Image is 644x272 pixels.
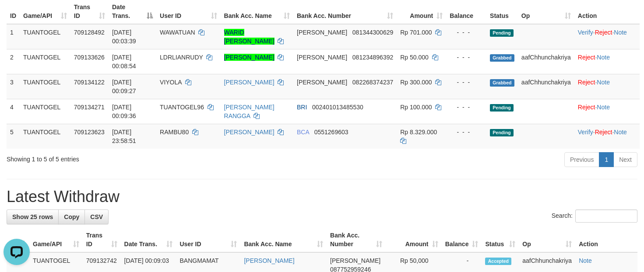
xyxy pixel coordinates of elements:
span: Rp 8.329.000 [400,129,437,136]
td: TUANTOGEL [20,124,70,149]
th: Trans ID: activate to sort column ascending [83,227,121,252]
span: Copy 002401013485530 to clipboard [312,104,363,111]
a: Copy [58,209,85,224]
span: [PERSON_NAME] [297,79,347,86]
span: [PERSON_NAME] [297,54,347,61]
span: 709123623 [74,129,105,136]
td: · · [574,24,640,49]
td: 4 [7,99,20,124]
td: aafChhunchakriya [518,74,574,99]
span: WAWATUAN [160,29,195,36]
span: BRI [297,104,307,111]
td: · · [574,124,640,149]
span: Rp 100.000 [400,104,432,111]
a: Previous [564,152,599,167]
span: TUANTOGEL96 [160,104,204,111]
span: Rp 300.000 [400,79,432,86]
td: 5 [7,124,20,149]
span: [PERSON_NAME] [330,257,380,264]
span: [DATE] 23:58:51 [112,129,136,144]
a: [PERSON_NAME] [224,129,274,136]
span: LDRLIANRUDY [160,54,203,61]
span: Show 25 rows [12,213,53,220]
a: Note [597,54,610,61]
td: TUANTOGEL [20,74,70,99]
a: Note [597,79,610,86]
td: 3 [7,74,20,99]
th: Bank Acc. Number: activate to sort column ascending [327,227,386,252]
th: Amount: activate to sort column ascending [386,227,441,252]
span: [DATE] 00:09:36 [112,104,136,119]
th: Status: activate to sort column ascending [482,227,519,252]
a: Next [613,152,637,167]
a: [PERSON_NAME] [224,54,274,61]
a: 1 [599,152,614,167]
span: Grabbed [490,79,514,87]
td: · [574,49,640,74]
a: Note [579,257,592,264]
div: Showing 1 to 5 of 5 entries [7,151,262,164]
th: Game/API: activate to sort column ascending [29,227,83,252]
th: Bank Acc. Name: activate to sort column ascending [240,227,327,252]
td: TUANTOGEL [20,99,70,124]
a: Show 25 rows [7,209,59,224]
span: 709134122 [74,79,105,86]
th: Action [575,227,637,252]
div: - - - [450,103,483,112]
td: · [574,99,640,124]
td: TUANTOGEL [20,49,70,74]
h1: Latest Withdraw [7,188,637,206]
a: Reject [578,54,595,61]
span: Copy 082268374237 to clipboard [352,79,393,86]
span: 709128492 [74,29,105,36]
a: Verify [578,129,593,136]
input: Search: [575,209,637,223]
a: [PERSON_NAME] [244,257,294,264]
span: VIYOLA [160,79,182,86]
a: CSV [84,209,109,224]
span: Grabbed [490,54,514,62]
span: Pending [490,129,514,136]
a: Note [597,104,610,111]
span: Pending [490,104,514,112]
button: Open LiveChat chat widget [4,3,30,30]
span: CSV [90,213,103,220]
a: Reject [595,29,612,36]
span: Pending [490,29,514,37]
th: Date Trans.: activate to sort column ascending [121,227,176,252]
td: 2 [7,49,20,74]
a: Note [614,29,627,36]
span: Rp 701.000 [400,29,432,36]
div: - - - [450,28,483,37]
a: Reject [578,104,595,111]
span: Copy 081344300629 to clipboard [352,29,393,36]
span: 709133626 [74,54,105,61]
td: aafChhunchakriya [518,49,574,74]
span: [PERSON_NAME] [297,29,347,36]
th: Op: activate to sort column ascending [519,227,575,252]
th: Balance: activate to sort column ascending [442,227,482,252]
div: - - - [450,53,483,62]
label: Search: [552,209,637,223]
span: Copy [64,213,79,220]
span: Accepted [485,258,511,265]
span: [DATE] 00:08:54 [112,54,136,70]
div: - - - [450,128,483,136]
a: [PERSON_NAME] [224,79,274,86]
span: Copy 0551269603 to clipboard [314,129,348,136]
span: [DATE] 00:03:39 [112,29,136,45]
span: BCA [297,129,309,136]
a: Reject [595,129,612,136]
a: WARID [PERSON_NAME] [224,29,274,45]
td: 1 [7,24,20,49]
span: Copy 081234896392 to clipboard [352,54,393,61]
th: ID: activate to sort column descending [7,227,29,252]
td: · [574,74,640,99]
span: 709134271 [74,104,105,111]
span: RAMBU80 [160,129,189,136]
th: User ID: activate to sort column ascending [176,227,240,252]
a: Verify [578,29,593,36]
div: - - - [450,78,483,87]
td: TUANTOGEL [20,24,70,49]
a: [PERSON_NAME] RANGGA [224,104,274,119]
